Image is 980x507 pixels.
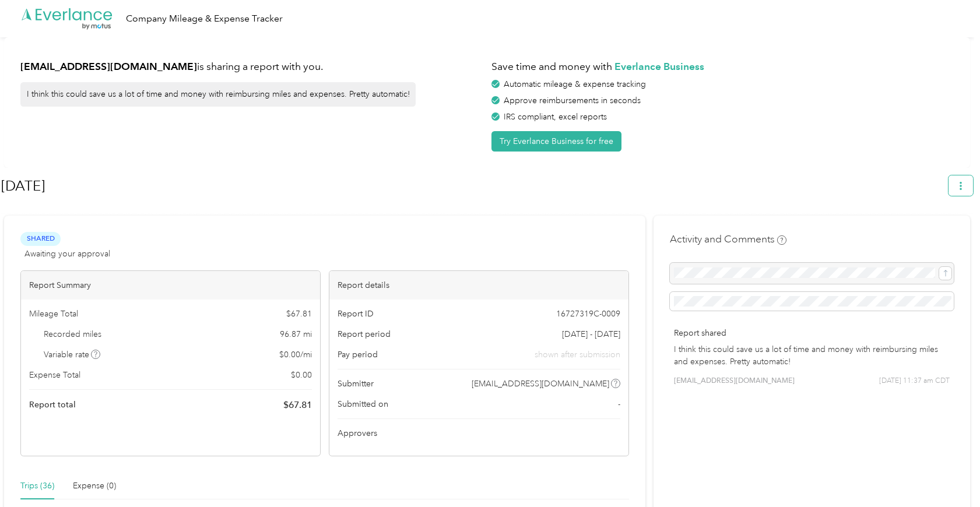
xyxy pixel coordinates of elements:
span: Approve reimbursements in seconds [504,96,641,105]
h4: Activity and Comments [670,232,786,247]
span: $ 67.81 [283,398,312,412]
p: I think this could save us a lot of time and money with reimbursing miles and expenses. Pretty au... [674,343,950,368]
span: Automatic mileage & expense tracking [504,79,646,89]
span: Pay period [338,348,378,361]
div: Report details [329,271,628,300]
div: Trips (36) [20,480,54,492]
div: Company Mileage & Expense Tracker [126,12,283,26]
span: - [618,398,620,410]
span: IRS compliant, excel reports [504,112,607,122]
div: Report Summary [21,271,320,300]
span: [DATE] - [DATE] [562,328,620,340]
span: [EMAIL_ADDRESS][DOMAIN_NAME] [472,378,609,390]
span: Report total [29,399,76,411]
span: 96.87 mi [280,328,312,340]
span: Expense Total [29,369,80,381]
span: Mileage Total [29,308,78,320]
button: Try Everlance Business for free [491,131,621,152]
span: [DATE] 11:37 am CDT [879,376,950,386]
strong: [EMAIL_ADDRESS][DOMAIN_NAME] [20,60,197,72]
span: Submitter [338,378,374,390]
h1: Save time and money with [491,59,954,74]
span: Report ID [338,308,374,320]
h1: is sharing a report with you. [20,59,483,74]
span: shown after submission [535,348,620,361]
span: $ 67.81 [286,308,312,320]
span: $ 0.00 / mi [279,348,312,361]
span: Submitted on [338,398,388,410]
span: Variable rate [44,348,101,361]
span: [EMAIL_ADDRESS][DOMAIN_NAME] [674,376,795,386]
span: Awaiting your approval [24,248,110,260]
div: I think this could save us a lot of time and money with reimbursing miles and expenses. Pretty au... [20,82,416,107]
span: Approvers [338,427,377,439]
span: $ 0.00 [291,369,312,381]
div: Expense (0) [73,480,116,492]
span: Recorded miles [44,328,101,340]
span: 16727319C-0009 [556,308,620,320]
strong: Everlance Business [614,60,704,72]
span: Shared [20,232,61,245]
p: Report shared [674,327,950,339]
span: Report period [338,328,391,340]
h1: Sep 2025 [1,172,940,200]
